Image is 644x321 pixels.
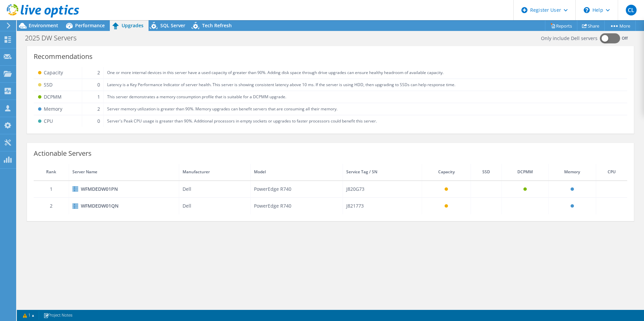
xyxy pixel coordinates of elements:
span: Tech Refresh [202,22,232,29]
td: Dell [179,198,251,214]
div: Memory [37,105,78,113]
a: More [604,21,636,31]
span: Upgrades [122,22,143,29]
a: Project Notes [39,311,77,320]
th: Rank [34,164,69,181]
td: 2 [82,67,104,79]
td: 0 [82,79,104,91]
td: 1 [34,181,69,198]
td: PowerEdge R740 [251,181,343,198]
th: CPU [596,164,627,181]
td: Latency is a Key Performance Indicator of server health. This server is showing consistent latenc... [104,79,627,91]
th: Manufacturer [179,164,251,181]
span: CL [626,5,637,15]
td: Dell [179,181,251,198]
td: 1 [82,91,104,103]
h1: 2025 DW Servers [22,34,87,42]
div: SSD [37,81,78,89]
span: Performance [75,22,105,29]
td: J820G73 [343,181,422,198]
td: Server memory utilization is greater than 90%. Memory upgrades can benefit servers that are consu... [104,103,627,115]
span: SQL Server [160,22,185,29]
td: J821773 [343,198,422,214]
th: Memory [548,164,596,181]
td: 2 [34,198,69,214]
div: WFMDEDW01QN [72,202,175,210]
svg: \n [584,7,590,13]
div: WFMDEDW01PN [72,185,175,193]
div: Capacity [37,69,78,77]
td: One or more internal devices in this server have a used capacity of greater than 90%. Adding disk... [104,67,627,79]
th: Service Tag / SN [343,164,422,181]
span: Environment [29,22,58,29]
div: CPU [37,117,78,125]
th: Server Name [69,164,179,181]
div: Recommendations [34,53,627,60]
div: Actionable Servers [34,150,627,157]
td: Server's Peak CPU usage is greater than 90%. Additional processors in empty sockets or upgrades t... [104,115,627,127]
th: Capacity [422,164,471,181]
td: This server demonstrates a memory consumption profile that is suitable for a DCPMM upgrade. [104,91,627,103]
th: Model [251,164,343,181]
th: SSD [471,164,502,181]
td: PowerEdge R740 [251,198,343,214]
td: 0 [82,115,104,127]
div: DCPMM [37,93,78,101]
a: Reports [545,21,577,31]
a: 1 [18,311,39,320]
a: Share [577,21,605,31]
td: 2 [82,103,104,115]
th: DCPMM [502,164,548,181]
